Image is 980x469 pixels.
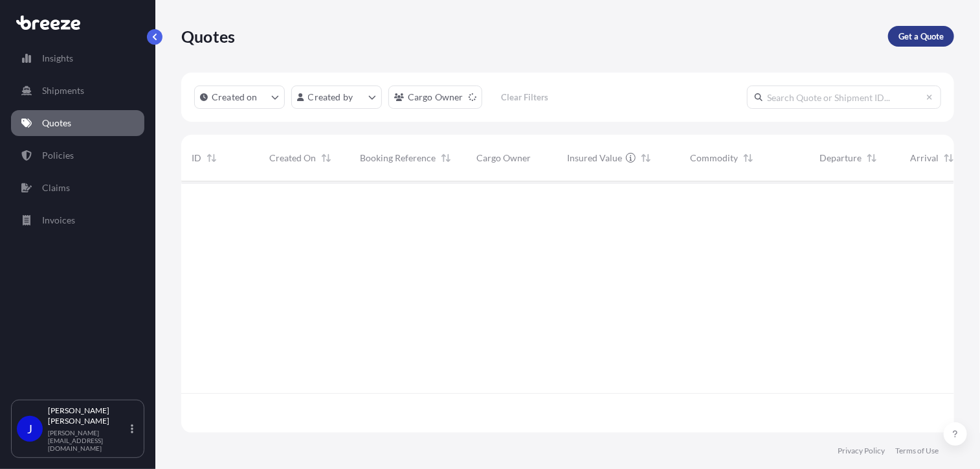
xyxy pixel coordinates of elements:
[42,214,75,227] p: Invoices
[838,446,885,456] a: Privacy Policy
[27,422,32,435] span: J
[269,152,316,165] span: Created On
[489,87,561,108] button: Clear Filters
[690,152,738,165] span: Commodity
[501,91,548,104] p: Clear Filters
[438,150,454,166] button: Sort
[42,117,71,130] p: Quotes
[476,152,531,165] span: Cargo Owner
[895,446,939,456] a: Terms of Use
[11,110,144,136] a: Quotes
[888,26,954,47] a: Get a Quote
[212,91,258,104] p: Created on
[567,152,622,165] span: Insured Value
[48,429,128,452] p: [PERSON_NAME][EMAIL_ADDRESS][DOMAIN_NAME]
[318,150,334,166] button: Sort
[11,45,144,71] a: Insights
[941,150,957,166] button: Sort
[910,152,939,165] span: Arrival
[741,150,756,166] button: Sort
[864,150,880,166] button: Sort
[42,52,73,65] p: Insights
[194,86,285,109] button: createdOn Filter options
[819,152,862,165] span: Departure
[11,78,144,104] a: Shipments
[204,150,219,166] button: Sort
[308,91,353,104] p: Created by
[48,406,128,426] p: [PERSON_NAME] [PERSON_NAME]
[192,152,201,165] span: ID
[747,86,941,109] input: Search Quote or Shipment ID...
[388,86,482,109] button: cargoOwner Filter options
[291,86,382,109] button: createdBy Filter options
[11,207,144,233] a: Invoices
[11,143,144,168] a: Policies
[360,152,436,165] span: Booking Reference
[11,175,144,201] a: Claims
[42,84,84,97] p: Shipments
[638,150,654,166] button: Sort
[42,149,74,162] p: Policies
[408,91,463,104] p: Cargo Owner
[898,30,944,43] p: Get a Quote
[181,26,235,47] p: Quotes
[42,181,70,194] p: Claims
